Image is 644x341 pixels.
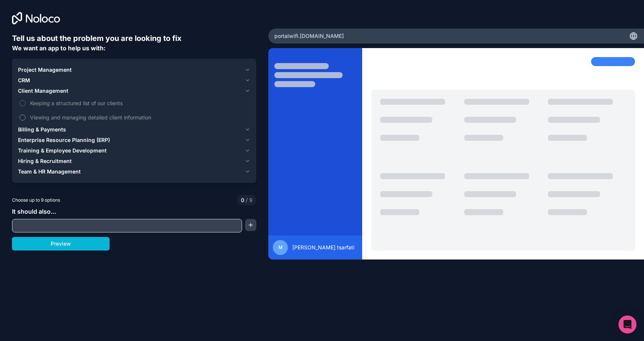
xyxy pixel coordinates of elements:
[18,65,250,75] button: Project Management
[12,208,56,215] span: It should also...
[18,124,250,135] button: Billing & Payments
[18,77,30,84] span: CRM
[18,156,250,166] button: Hiring & Recruitment
[20,100,26,106] button: Keeping a structured list of our clients
[18,86,250,96] button: Client Management
[30,113,249,121] span: Viewing and managing detailed client information
[18,126,66,133] span: Billing & Payments
[18,145,250,156] button: Training & Employee Development
[12,197,60,204] span: Choose up to 9 options
[12,44,105,52] span: We want an app to help us with:
[18,157,72,165] span: Hiring & Recruitment
[246,197,248,203] span: /
[20,115,26,121] button: Viewing and managing detailed client information
[278,244,283,250] span: m
[18,166,250,177] button: Team & HR Management
[241,196,244,204] span: 0
[18,66,72,74] span: Project Management
[292,244,354,251] span: [PERSON_NAME] tsarfati
[12,33,256,44] h6: Tell us about the problem you are looking to fix
[12,237,110,250] button: Preview
[244,196,253,204] span: 9
[18,96,250,124] div: Client Management
[274,32,344,40] span: portalwifi .[DOMAIN_NAME]
[18,168,81,175] span: Team & HR Management
[618,315,636,333] div: Open Intercom Messenger
[18,147,107,154] span: Training & Employee Development
[18,75,250,86] button: CRM
[18,136,110,144] span: Enterprise Resource Planning (ERP)
[18,135,250,145] button: Enterprise Resource Planning (ERP)
[30,99,249,107] span: Keeping a structured list of our clients
[18,87,68,95] span: Client Management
